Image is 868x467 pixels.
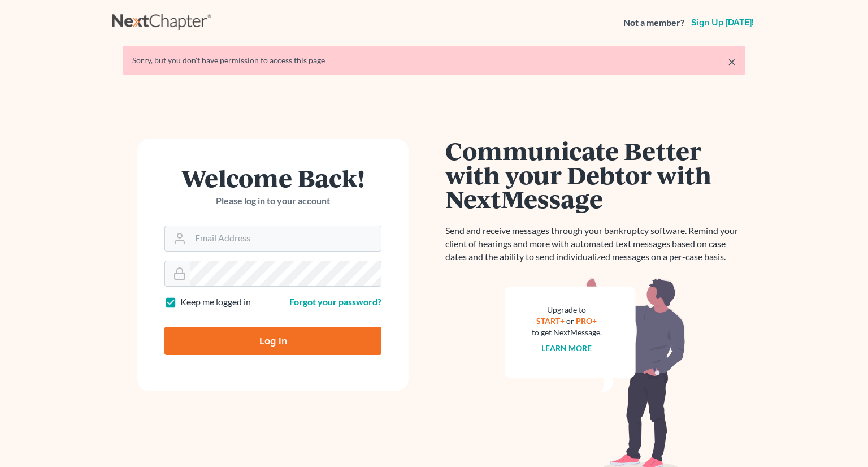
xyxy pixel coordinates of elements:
a: PRO+ [576,316,597,326]
a: Sign up [DATE]! [689,18,756,27]
label: Keep me logged in [180,296,251,309]
a: Forgot your password? [289,296,381,307]
div: to get NextMessage. [532,327,602,338]
input: Log In [164,327,381,355]
span: or [567,316,575,326]
a: × [728,55,736,68]
div: Upgrade to [532,304,602,315]
p: Please log in to your account [164,194,381,207]
a: Learn more [542,343,592,353]
p: Send and receive messages through your bankruptcy software. Remind your client of hearings and mo... [445,224,745,263]
h1: Communicate Better with your Debtor with NextMessage [445,139,745,211]
a: START+ [537,316,565,326]
input: Email Address [190,226,381,251]
h1: Welcome Back! [164,166,381,190]
div: Sorry, but you don't have permission to access this page [132,55,736,66]
strong: Not a member? [623,16,684,29]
